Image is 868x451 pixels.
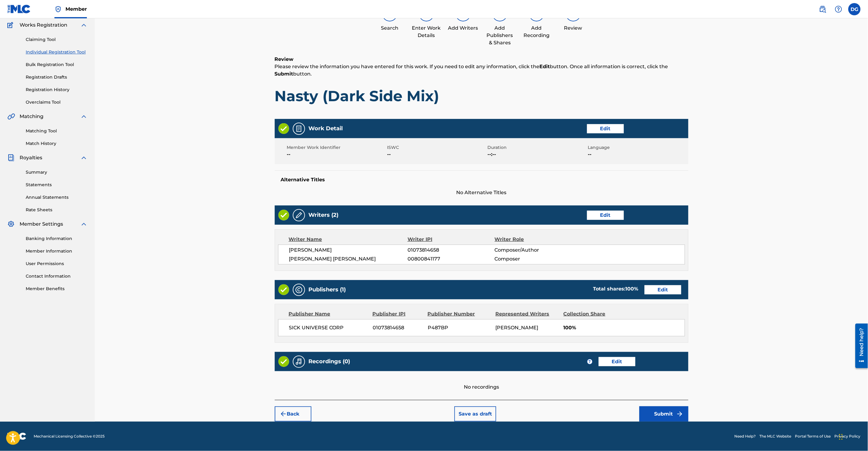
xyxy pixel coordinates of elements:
span: SICK UNIVERSE CORP [289,324,368,331]
span: 01073814658 [373,324,423,331]
img: Writers [295,212,303,219]
img: search [819,6,826,13]
div: Represented Writers [496,310,559,318]
a: Privacy Policy [835,434,861,439]
h5: Recordings (0) [309,358,350,365]
a: Annual Statements [26,194,88,201]
span: 00800841177 [408,255,494,263]
strong: Edit [540,64,550,69]
span: Matching [20,113,43,120]
div: Enter Work Details [411,24,442,39]
span: Member [65,6,87,13]
img: 7ee5dd4eb1f8a8e3ef2f.svg [280,410,287,418]
a: Match History [26,140,88,147]
img: Work Detail [295,125,303,132]
strong: Submit [275,71,293,77]
span: --:-- [488,151,587,158]
h5: Writers (2) [309,212,339,219]
button: Edit [645,285,681,294]
div: Writer IPI [408,236,495,243]
a: Member Benefits [26,286,88,292]
img: Valid [278,284,289,295]
span: P487BP [428,324,491,331]
img: help [835,6,842,13]
p: Please review the information you have entered for this work. If you need to edit any information... [275,63,688,78]
div: Add Recording [521,24,552,39]
span: 100 % [626,286,639,292]
a: Individual Registration Tool [26,49,88,55]
img: Recordings [295,358,303,365]
iframe: Chat Widget [837,422,868,451]
span: -- [588,151,687,158]
span: [PERSON_NAME] [496,325,538,331]
img: Publishers [295,286,303,294]
span: No Alternative Titles [275,189,688,196]
img: Royalties [7,154,15,161]
div: Help [833,3,845,15]
div: Total shares: [593,285,639,293]
a: Overclaims Tool [26,99,88,105]
img: Valid [278,123,289,134]
span: Royalties [20,154,42,161]
a: The MLC Website [760,434,792,439]
h1: Nasty (Dark Side Mix) [275,87,688,105]
span: [PERSON_NAME] [PERSON_NAME] [289,255,408,263]
img: Valid [278,356,289,367]
span: [PERSON_NAME] [289,246,408,254]
div: Review [558,24,589,32]
div: No recordings [275,371,688,391]
img: f7272a7cc735f4ea7f67.svg [676,410,684,418]
img: expand [80,21,88,29]
div: Publisher Number [428,310,491,318]
a: Claiming Tool [26,36,88,43]
a: Matching Tool [26,128,88,134]
a: Banking Information [26,235,88,242]
a: Summary [26,169,88,176]
span: Composer/Author [495,246,574,254]
h5: Publishers (1) [309,286,346,293]
div: Writer Name [289,236,408,243]
a: Public Search [817,3,829,15]
div: User Menu [848,3,861,15]
a: Bulk Registration Tool [26,61,88,68]
h5: Work Detail [309,125,343,132]
a: Contact Information [26,273,88,279]
button: Edit [587,211,624,220]
span: Duration [488,144,587,151]
button: Save as draft [454,406,496,422]
a: Portal Terms of Use [795,434,831,439]
img: Works Registration [7,21,15,29]
div: Writer Role [495,236,574,243]
img: expand [80,220,88,228]
span: Mechanical Licensing Collective © 2025 [34,434,105,439]
span: Member Work Identifier [287,144,386,151]
div: Collection Share [564,310,623,318]
span: 100% [564,324,685,331]
img: Matching [7,113,15,120]
img: expand [80,154,88,161]
div: Search [374,24,405,32]
div: Drag [839,428,843,446]
h5: Alternative Titles [281,177,682,183]
span: Composer [495,255,574,263]
a: User Permissions [26,261,88,267]
button: Submit [639,406,688,422]
span: -- [387,151,486,158]
a: Statements [26,182,88,188]
span: ? [587,359,592,364]
a: Member Information [26,248,88,254]
img: Top Rightsholder [54,6,62,13]
span: ISWC [387,144,486,151]
div: Publisher IPI [373,310,423,318]
a: Registration Drafts [26,74,88,80]
div: Publisher Name [289,310,368,318]
div: Add Publishers & Shares [485,24,515,46]
a: Need Help? [735,434,756,439]
img: MLC Logo [7,5,31,13]
h6: Review [275,56,688,63]
span: Works Registration [20,21,67,29]
span: Language [588,144,687,151]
